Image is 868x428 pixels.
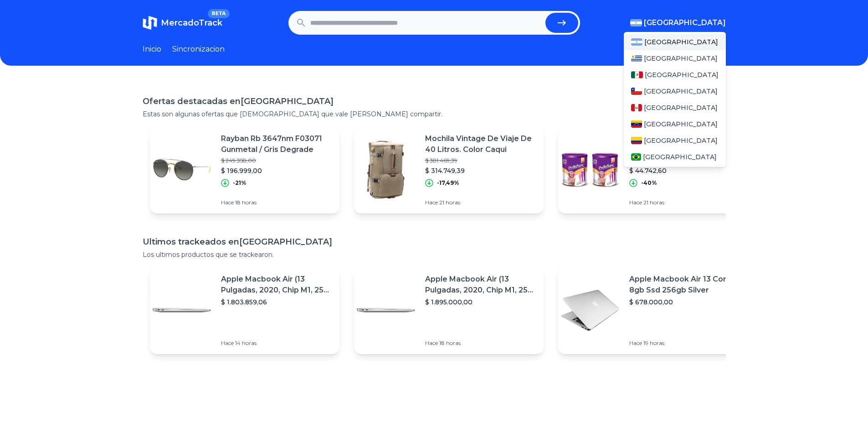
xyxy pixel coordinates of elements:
[624,50,726,67] a: Uruguay[GEOGRAPHIC_DATA]
[645,70,719,79] span: [GEOGRAPHIC_DATA]
[150,278,214,342] img: Featured image
[221,157,332,164] p: $ 249.358,00
[631,88,642,95] img: Chile
[624,116,726,132] a: Venezuela[GEOGRAPHIC_DATA]
[644,120,718,129] span: [GEOGRAPHIC_DATA]
[644,37,718,47] span: [GEOGRAPHIC_DATA]
[143,16,222,30] a: MercadoTrackBETA
[143,235,726,248] h1: Ultimos trackeados en [GEOGRAPHIC_DATA]
[354,126,544,214] a: Featured imageMochila Vintage De Viaje De 40 Litros. Color Caqui$ 381.469,39$ 314.749,39-17,49%Ha...
[143,110,726,119] p: Estas son algunas ofertas que [DEMOGRAPHIC_DATA] que vale [PERSON_NAME] compartir.
[425,199,536,206] p: Hace 21 horas
[143,16,157,30] img: MercadoTrack
[437,179,459,187] p: -17,49%
[425,157,536,164] p: $ 381.469,39
[208,9,229,18] span: BETA
[558,138,622,202] img: Featured image
[624,83,726,99] a: Chile[GEOGRAPHIC_DATA]
[630,17,726,28] button: [GEOGRAPHIC_DATA]
[641,179,657,187] p: -40%
[425,274,536,296] p: Apple Macbook Air (13 Pulgadas, 2020, Chip M1, 256 Gb De Ssd, 8 Gb De Ram) - Plata
[233,179,247,187] p: -21%
[624,149,726,165] a: Brasil[GEOGRAPHIC_DATA]
[631,153,642,161] img: Brasil
[143,95,726,108] h1: Ofertas destacadas en [GEOGRAPHIC_DATA]
[425,166,536,175] p: $ 314.749,39
[221,298,332,307] p: $ 1.803.859,06
[644,17,726,28] span: [GEOGRAPHIC_DATA]
[558,126,748,214] a: Featured imagePediasure Suplemento Nutricional Chocolate X 400 Gr X 2 Unid$ 74.571,00$ 44.742,60-...
[644,54,718,63] span: [GEOGRAPHIC_DATA]
[161,18,222,28] span: MercadoTrack
[150,126,339,214] a: Featured imageRayban Rb 3647nm F03071 Gunmetal / Gris Degrade$ 249.358,00$ 196.999,00-21%Hace 18 ...
[425,133,536,155] p: Mochila Vintage De Viaje De 40 Litros. Color Caqui
[643,152,717,162] span: [GEOGRAPHIC_DATA]
[629,339,740,347] p: Hace 19 horas
[629,298,740,307] p: $ 678.000,00
[558,266,748,354] a: Featured imageApple Macbook Air 13 Core I5 8gb Ssd 256gb Silver$ 678.000,00Hace 19 horas
[624,34,726,50] a: Argentina[GEOGRAPHIC_DATA]
[354,138,418,202] img: Featured image
[354,266,544,354] a: Featured imageApple Macbook Air (13 Pulgadas, 2020, Chip M1, 256 Gb De Ssd, 8 Gb De Ram) - Plata$...
[631,120,642,128] img: Venezuela
[143,250,726,259] p: Los ultimos productos que se trackearon.
[629,166,740,175] p: $ 44.742,60
[631,55,642,62] img: Uruguay
[354,278,418,342] img: Featured image
[644,103,718,112] span: [GEOGRAPHIC_DATA]
[644,87,718,96] span: [GEOGRAPHIC_DATA]
[629,199,740,206] p: Hace 21 horas
[624,132,726,149] a: Colombia[GEOGRAPHIC_DATA]
[558,278,622,342] img: Featured image
[425,298,536,307] p: $ 1.895.000,00
[631,38,643,46] img: Argentina
[221,166,332,175] p: $ 196.999,00
[425,339,536,347] p: Hace 18 horas
[631,104,642,111] img: Peru
[631,71,643,78] img: Mexico
[221,339,332,347] p: Hace 14 horas
[172,44,225,55] a: Sincronizacion
[150,266,339,354] a: Featured imageApple Macbook Air (13 Pulgadas, 2020, Chip M1, 256 Gb De Ssd, 8 Gb De Ram) - Plata$...
[221,133,332,155] p: Rayban Rb 3647nm F03071 Gunmetal / Gris Degrade
[624,67,726,83] a: Mexico[GEOGRAPHIC_DATA]
[631,137,642,144] img: Colombia
[221,274,332,296] p: Apple Macbook Air (13 Pulgadas, 2020, Chip M1, 256 Gb De Ssd, 8 Gb De Ram) - Plata
[630,19,642,26] img: Argentina
[629,274,740,296] p: Apple Macbook Air 13 Core I5 8gb Ssd 256gb Silver
[221,199,332,206] p: Hace 18 horas
[150,138,214,202] img: Featured image
[644,136,718,145] span: [GEOGRAPHIC_DATA]
[143,44,161,55] a: Inicio
[624,99,726,116] a: Peru[GEOGRAPHIC_DATA]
